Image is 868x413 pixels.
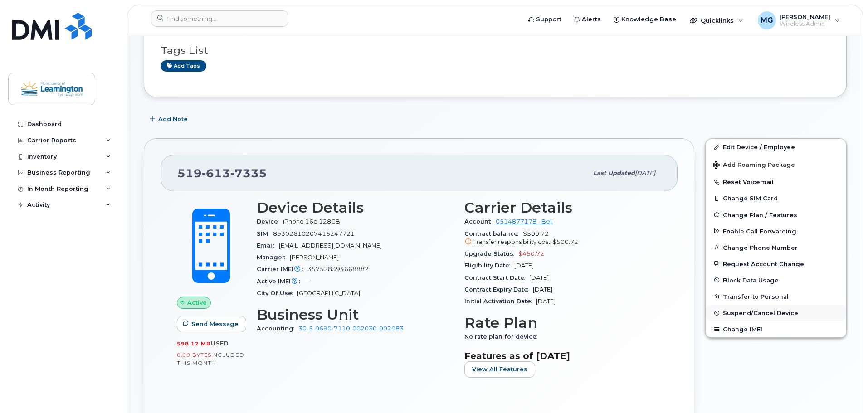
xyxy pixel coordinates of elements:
span: Transfer responsibility cost [473,238,551,245]
span: Device [257,218,283,225]
input: Find something... [151,10,288,27]
span: No rate plan for device [464,333,541,340]
span: [DATE] [536,298,556,305]
h3: Rate Plan [464,315,661,331]
span: $450.72 [518,250,544,257]
h3: Carrier Details [464,199,661,216]
button: Transfer to Personal [706,288,846,305]
span: SIM [257,230,273,237]
button: Suspend/Cancel Device [706,305,846,321]
span: Change Plan / Features [723,211,797,218]
span: Contract Expiry Date [464,286,533,293]
span: [DATE] [533,286,552,293]
span: Accounting [257,325,298,332]
span: Send Message [191,320,239,328]
a: Add tags [161,60,206,72]
span: [DATE] [514,262,534,269]
a: Edit Device / Employee [706,139,846,155]
h3: Business Unit [257,306,454,323]
span: Initial Activation Date [464,298,536,305]
span: Carrier IMEI [257,266,307,272]
span: used [211,340,229,347]
a: Alerts [568,10,607,29]
button: Change SIM Card [706,190,846,206]
a: 30-5-0690-7110-002030-002083 [298,325,404,332]
span: [DATE] [529,274,549,281]
span: Upgrade Status [464,250,518,257]
span: 89302610207416247721 [273,230,355,237]
span: Last updated [593,170,635,176]
span: 7335 [230,166,267,180]
span: Quicklinks [701,17,734,24]
h3: Tags List [161,45,830,56]
button: View All Features [464,361,535,378]
button: Request Account Change [706,256,846,272]
button: Block Data Usage [706,272,846,288]
button: Send Message [177,316,246,332]
button: Change Plan / Features [706,207,846,223]
a: Knowledge Base [607,10,683,29]
button: Change IMEI [706,321,846,337]
a: 0514877178 - Bell [496,218,553,225]
h3: Features as of [DATE] [464,350,661,361]
div: Matthew Graham [751,11,846,29]
a: Support [522,10,568,29]
span: [DATE] [635,170,655,176]
span: iPhone 16e 128GB [283,218,340,225]
button: Add Note [144,111,195,127]
span: Support [536,15,561,24]
span: 0.00 Bytes [177,352,211,358]
span: 598.12 MB [177,340,211,347]
span: [EMAIL_ADDRESS][DOMAIN_NAME] [279,242,382,249]
span: [GEOGRAPHIC_DATA] [297,290,360,296]
span: Add Roaming Package [713,161,795,170]
span: Manager [257,254,290,261]
span: Wireless Admin [780,20,830,28]
button: Enable Call Forwarding [706,223,846,239]
span: 613 [202,166,230,180]
span: — [305,278,311,285]
button: Change Phone Number [706,239,846,256]
span: Active [187,298,207,307]
span: Account [464,218,496,225]
span: Add Note [158,115,188,123]
span: MG [761,15,773,26]
span: Alerts [582,15,601,24]
span: Eligibility Date [464,262,514,269]
span: Suspend/Cancel Device [723,310,798,316]
span: $500.72 [464,230,661,247]
span: 519 [177,166,267,180]
span: [PERSON_NAME] [780,13,830,20]
span: City Of Use [257,290,297,296]
span: $500.72 [552,238,578,245]
span: Knowledge Base [621,15,676,24]
button: Add Roaming Package [706,155,846,174]
span: Contract Start Date [464,274,529,281]
span: View All Features [472,365,527,374]
span: 357528394668882 [307,266,369,272]
div: Quicklinks [683,11,750,29]
span: Email [257,242,279,249]
span: Enable Call Forwarding [723,228,796,234]
span: Active IMEI [257,278,305,285]
span: [PERSON_NAME] [290,254,339,261]
button: Reset Voicemail [706,174,846,190]
h3: Device Details [257,199,454,216]
span: Contract balance [464,230,523,237]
